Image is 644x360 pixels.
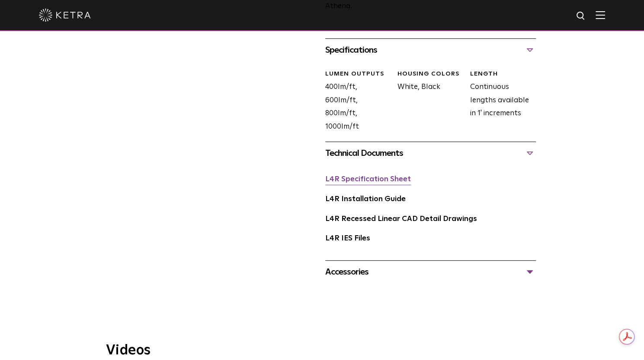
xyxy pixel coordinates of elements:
a: L4R Specification Sheet [325,176,411,183]
a: L4R Recessed Linear CAD Detail Drawings [325,215,477,223]
div: Accessories [325,265,536,279]
img: Hamburger%20Nav.svg [596,11,605,19]
div: LENGTH [470,70,535,79]
div: LUMEN OUTPUTS [325,70,391,79]
img: ketra-logo-2019-white [39,9,91,22]
div: Technical Documents [325,146,536,160]
div: HOUSING COLORS [397,70,463,79]
div: 400lm/ft, 600lm/ft, 800lm/ft, 1000lm/ft [319,70,391,133]
a: L4R IES Files [325,235,370,242]
a: L4R Installation Guide [325,196,406,203]
div: White, Black [391,70,463,133]
h3: Videos [106,344,538,357]
div: Specifications [325,43,536,57]
img: search icon [576,11,586,22]
div: Continuous lengths available in 1' increments [463,70,535,133]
